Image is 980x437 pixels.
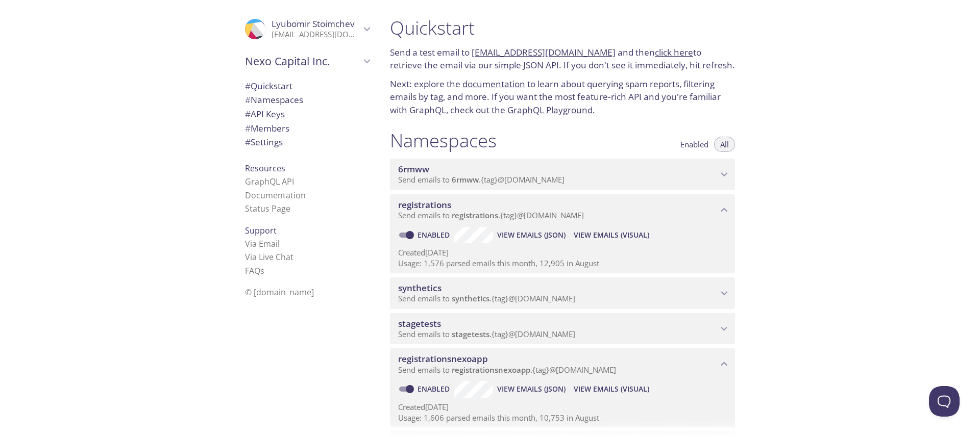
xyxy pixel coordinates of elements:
span: synthetics [452,293,489,303]
a: Enabled [416,230,454,240]
div: registrationsnexoapp namespace [390,348,735,380]
span: registrations [452,210,498,220]
p: Next: explore the to learn about querying spam reports, filtering emails by tag, and more. If you... [390,78,735,117]
a: Status Page [245,203,290,214]
span: Nexo Capital Inc. [245,54,360,68]
h1: Quickstart [390,16,735,39]
a: [EMAIL_ADDRESS][DOMAIN_NAME] [472,46,616,58]
div: Members [237,121,378,136]
div: Quickstart [237,79,378,93]
button: View Emails (Visual) [570,381,653,397]
span: 6rmww [452,174,479,185]
p: Usage: 1,576 parsed emails this month, 12,905 in August [398,258,727,269]
a: Via Live Chat [245,251,293,263]
span: Send emails to . {tag} @[DOMAIN_NAME] [398,174,565,185]
div: Namespaces [237,93,378,107]
button: View Emails (JSON) [493,381,570,397]
span: stagetests [452,329,489,339]
span: Support [245,225,277,236]
span: 6rmww [398,163,429,175]
span: registrations [398,199,451,211]
div: Lyubomir Stoimchev [237,12,378,46]
span: Send emails to . {tag} @[DOMAIN_NAME] [398,210,584,220]
p: Created [DATE] [398,247,727,258]
a: GraphQL Playground [507,104,593,116]
h1: Namespaces [390,129,497,152]
div: API Keys [237,107,378,121]
span: Quickstart [245,80,292,92]
div: synthetics namespace [390,277,735,309]
button: View Emails (Visual) [570,227,653,243]
span: Send emails to . {tag} @[DOMAIN_NAME] [398,293,575,303]
span: Send emails to . {tag} @[DOMAIN_NAME] [398,365,616,375]
div: stagetests namespace [390,313,735,345]
button: All [714,137,735,152]
span: Resources [245,163,285,174]
div: Nexo Capital Inc. [237,48,378,74]
p: Usage: 1,606 parsed emails this month, 10,753 in August [398,413,727,423]
span: Send emails to . {tag} @[DOMAIN_NAME] [398,329,575,339]
p: [EMAIL_ADDRESS][DOMAIN_NAME] [272,30,360,40]
span: Settings [245,136,283,148]
span: s [260,265,264,276]
a: Documentation [245,190,306,201]
span: Lyubomir Stoimchev [272,18,355,30]
span: # [245,108,251,120]
p: Created [DATE] [398,402,727,413]
span: registrationsnexoapp [398,353,488,365]
p: Send a test email to and then to retrieve the email via our simple JSON API. If you don't see it ... [390,46,735,72]
iframe: Help Scout Beacon - Open [929,386,960,417]
span: # [245,136,251,148]
a: documentation [462,78,525,90]
span: View Emails (JSON) [497,229,566,241]
a: click here [655,46,693,58]
span: # [245,80,251,92]
button: Enabled [674,137,715,152]
span: # [245,94,251,106]
span: Members [245,122,289,134]
div: registrations namespace [390,194,735,226]
span: View Emails (Visual) [574,383,649,395]
a: FAQ [245,265,264,276]
span: stagetests [398,318,441,329]
div: Team Settings [237,135,378,149]
span: API Keys [245,108,285,120]
a: GraphQL API [245,176,294,187]
span: View Emails (Visual) [574,229,649,241]
span: registrationsnexoapp [452,365,530,375]
div: 6rmww namespace [390,159,735,190]
span: synthetics [398,282,442,294]
a: Enabled [416,384,454,394]
span: Namespaces [245,94,303,106]
button: View Emails (JSON) [493,227,570,243]
span: © [DOMAIN_NAME] [245,287,314,298]
a: Via Email [245,238,280,249]
span: View Emails (JSON) [497,383,566,395]
span: # [245,122,251,134]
